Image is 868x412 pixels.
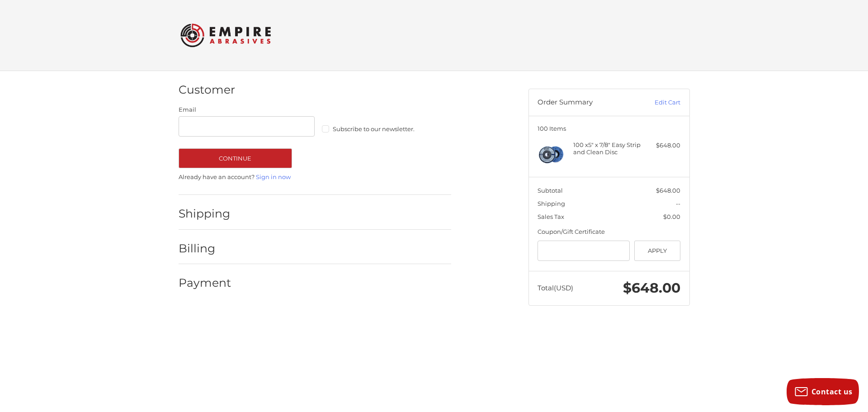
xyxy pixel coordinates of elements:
input: Gift Certificate or Coupon Code [538,241,630,261]
span: $0.00 [663,213,680,220]
a: Edit Cart [635,98,680,107]
label: Email [179,105,315,114]
span: -- [676,200,680,207]
span: Contact us [811,387,853,397]
span: $648.00 [623,279,680,296]
button: Apply [634,241,681,261]
a: Sign in now [256,173,291,180]
button: Contact us [787,378,859,405]
span: $648.00 [656,187,680,194]
h2: Payment [179,276,231,290]
img: Empire Abrasives [180,18,271,53]
span: Total (USD) [538,284,573,292]
span: Sales Tax [538,213,564,220]
h2: Billing [179,242,231,256]
h3: Order Summary [538,98,635,107]
p: Already have an account? [179,173,451,182]
span: Subtotal [538,187,563,194]
h2: Shipping [179,207,231,221]
h4: 100 x 5" x 7/8" Easy Strip and Clean Disc [573,141,642,156]
div: $648.00 [645,141,680,150]
div: Coupon/Gift Certificate [538,227,680,237]
h3: 100 Items [538,125,680,132]
button: Continue [179,148,292,168]
span: Shipping [538,200,565,207]
span: Subscribe to our newsletter. [333,125,415,133]
h2: Customer [179,83,235,97]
